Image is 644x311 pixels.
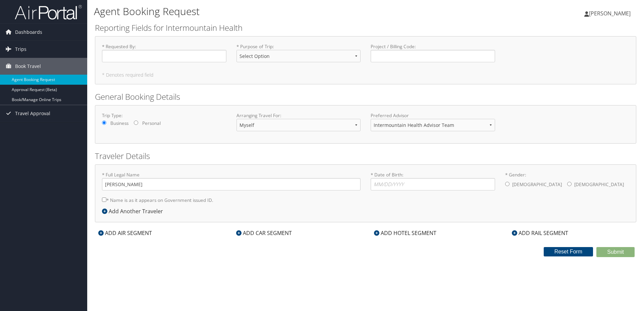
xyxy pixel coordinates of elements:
input: * Date of Birth: [371,178,495,190]
label: Trip Type: [102,112,226,119]
label: * Name is as it appears on Government issued ID. [102,194,213,206]
label: [DEMOGRAPHIC_DATA] [574,178,624,191]
span: Trips [15,41,26,58]
button: Submit [596,247,635,257]
span: [PERSON_NAME] [589,10,631,17]
label: * Requested By : [102,43,226,62]
input: * Full Legal Name [102,178,361,190]
label: Business [110,120,128,127]
input: Project / Billing Code: [371,50,495,62]
span: Dashboards [15,24,42,41]
div: ADD HOTEL SEGMENT [371,229,440,237]
label: Preferred Advisor [371,112,495,119]
input: * Name is as it appears on Government issued ID. [102,198,106,202]
input: * Gender:[DEMOGRAPHIC_DATA][DEMOGRAPHIC_DATA] [505,182,509,186]
div: ADD CAR SEGMENT [233,229,295,237]
label: * Gender: [505,171,630,191]
h1: Agent Booking Request [94,4,456,18]
span: Travel Approval [15,105,50,122]
img: airportal-logo.png [15,4,82,20]
label: Project / Billing Code : [371,43,495,62]
h2: Traveler Details [95,150,636,162]
span: Book Travel [15,58,41,75]
h2: Reporting Fields for Intermountain Health [95,22,636,33]
div: Add Another Traveler [102,207,166,215]
label: [DEMOGRAPHIC_DATA] [512,178,562,191]
label: * Date of Birth: [371,171,495,190]
div: ADD RAIL SEGMENT [508,229,572,237]
label: Personal [142,120,161,127]
button: Reset Form [544,247,593,256]
input: * Gender:[DEMOGRAPHIC_DATA][DEMOGRAPHIC_DATA] [567,182,572,186]
div: ADD AIR SEGMENT [95,229,155,237]
label: Arranging Travel For: [236,112,361,119]
input: * Requested By: [102,50,226,62]
h5: * Denotes required field [102,73,629,77]
label: * Full Legal Name [102,171,361,190]
label: * Purpose of Trip : [236,43,361,68]
select: * Purpose of Trip: [236,50,361,62]
a: [PERSON_NAME] [584,3,637,23]
h2: General Booking Details [95,91,636,102]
